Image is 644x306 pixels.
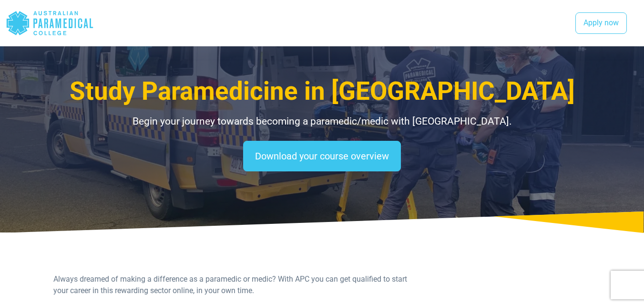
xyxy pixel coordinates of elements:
p: Begin your journey towards becoming a paramedic/medic with [GEOGRAPHIC_DATA]. [53,114,591,129]
p: Always dreamed of making a difference as a paramedic or medic? With APC you can get qualified to ... [53,274,408,296]
a: Download your course overview [243,141,401,171]
span: Study Paramedicine in [GEOGRAPHIC_DATA] [70,76,575,106]
a: Apply now [575,12,627,34]
div: Australian Paramedical College [6,8,94,39]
